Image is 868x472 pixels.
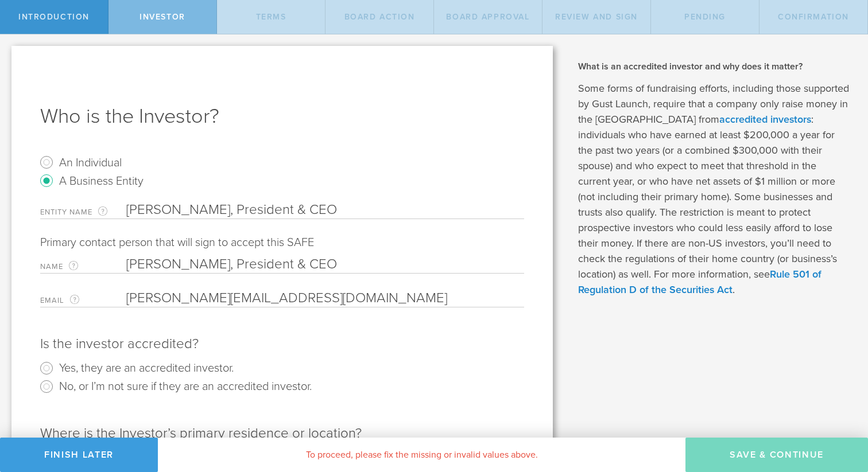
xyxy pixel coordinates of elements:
[40,377,524,396] radio: No, or I’m not sure if they are an accredited investor.
[139,12,185,22] span: Investor
[40,205,126,219] label: Entity Name
[59,172,144,189] label: A Business Entity
[811,383,868,438] iframe: Chat Widget
[684,12,726,22] span: Pending
[59,359,234,376] label: Yes, they are an accredited investor.
[578,81,851,298] p: Some forms of fundraising efforts, including those supported by Gust Launch, require that a compa...
[40,424,524,443] div: Where is the Investor’s primary residence or location?
[40,294,126,307] label: Email
[256,12,286,22] span: terms
[158,438,685,472] div: To proceed, please fix the missing or invalid values above.
[40,103,524,130] h1: Who is the Investor?
[40,235,524,250] div: Primary contact person that will sign to accept this SAFE
[555,12,638,22] span: Review and Sign
[446,12,529,22] span: Board Approval
[719,113,811,126] a: accredited investors
[59,377,312,394] label: No, or I’m not sure if they are an accredited investor.
[126,201,524,219] input: Required
[59,154,122,170] label: An Individual
[344,12,415,22] span: Board Action
[578,268,821,296] a: Rule 501 of Regulation D of the Securities Act
[18,12,90,22] span: Introduction
[578,60,851,73] h2: What is an accredited investor and why does it matter?
[685,438,868,472] button: Save & Continue
[778,12,849,22] span: Confirmation
[40,260,126,273] label: Name
[40,335,524,353] div: Is the investor accredited?
[126,290,518,307] input: Required
[126,256,518,273] input: Required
